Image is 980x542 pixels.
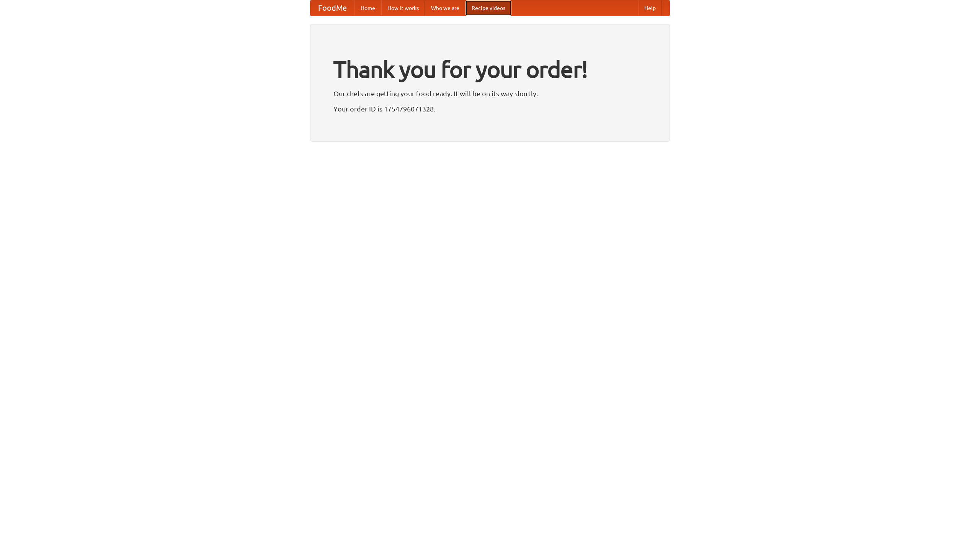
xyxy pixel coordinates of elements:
a: Help [638,0,662,16]
a: How it works [381,0,425,16]
a: FoodMe [310,0,354,16]
h1: Thank you for your order! [333,51,647,88]
a: Who we are [425,0,465,16]
a: Recipe videos [465,0,511,16]
a: Home [354,0,381,16]
p: Our chefs are getting your food ready. It will be on its way shortly. [333,88,647,99]
p: Your order ID is 1754796071328. [333,103,647,115]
